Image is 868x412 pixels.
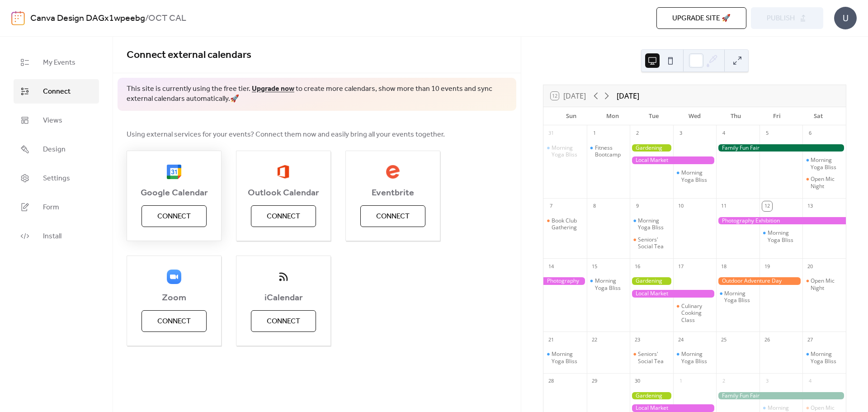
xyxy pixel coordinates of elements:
div: 30 [632,376,642,386]
div: Morning Yoga Bliss [681,350,713,365]
div: Sat [797,107,839,125]
div: 3 [676,128,686,138]
div: Morning Yoga Bliss [543,144,587,158]
div: Morning Yoga Bliss [759,229,803,243]
span: Install [43,231,61,242]
img: logo [11,11,25,25]
a: Connect [14,79,99,104]
span: Eventbrite [346,188,440,199]
a: Canva Design DAGx1wpeebg [30,10,145,27]
div: Gardening Workshop [630,144,673,152]
button: Upgrade site 🚀 [656,7,746,29]
span: Upgrade site 🚀 [672,13,731,24]
div: Morning Yoga Bliss [768,229,799,243]
div: Culinary Cooking Class [681,303,713,324]
div: Fri [756,107,797,125]
div: 16 [632,261,642,271]
span: Connect [157,316,191,327]
div: 11 [719,201,729,211]
div: Gardening Workshop [630,277,673,285]
div: Seniors' Social Tea [638,350,670,365]
div: Morning Yoga Bliss [811,350,842,365]
b: OCT CAL [148,10,186,27]
div: 14 [546,261,556,271]
span: Connect [43,86,71,97]
div: Morning Yoga Bliss [724,290,756,304]
div: 4 [719,128,729,138]
div: 12 [762,201,772,211]
div: U [834,7,857,29]
span: Connect external calendars [127,45,251,65]
div: Book Club Gathering [543,217,587,231]
div: Morning Yoga Bliss [673,350,717,365]
div: Family Fun Fair [716,144,846,152]
a: Upgrade now [252,82,294,96]
div: Fitness Bootcamp [587,144,630,158]
div: Morning Yoga Bliss [595,277,627,291]
div: 24 [676,335,686,345]
button: Connect [360,205,425,227]
div: Sun [551,107,592,125]
div: 10 [676,201,686,211]
div: Family Fun Fair [716,392,846,400]
div: Local Market [630,290,716,298]
div: 22 [590,335,599,345]
div: Local Market [630,156,716,164]
div: 21 [546,335,556,345]
div: 15 [590,261,599,271]
div: 1 [676,376,686,386]
button: Connect [251,310,316,332]
img: outlook [277,165,289,179]
div: Morning Yoga Bliss [587,277,630,291]
span: Using external services for your events? Connect them now and easily bring all your events together. [127,129,445,140]
div: Open Mic Night [802,277,846,291]
div: Outdoor Adventure Day [716,277,802,285]
span: Outlook Calendar [236,188,330,199]
a: My Events [14,50,99,75]
div: 1 [590,128,599,138]
span: Connect [267,211,300,222]
div: 25 [719,335,729,345]
div: [DATE] [617,90,639,101]
div: Morning Yoga Bliss [802,156,846,170]
span: Connect [267,316,300,327]
div: Seniors' Social Tea [638,236,670,250]
span: Views [43,115,62,126]
div: Morning Yoga Bliss [552,350,583,365]
div: 2 [632,128,642,138]
div: Local Market [630,404,716,412]
div: 23 [632,335,642,345]
button: Connect [142,205,207,227]
div: Tue [633,107,674,125]
div: 29 [590,376,599,386]
div: 17 [676,261,686,271]
a: Install [14,224,99,248]
button: Connect [251,205,316,227]
div: Seniors' Social Tea [630,236,673,250]
div: 27 [805,335,815,345]
div: 6 [805,128,815,138]
span: Connect [376,211,410,222]
span: Connect [157,211,191,222]
img: eventbrite [386,165,400,179]
span: Google Calendar [127,188,221,199]
div: Photography Exhibition [543,277,587,285]
span: Form [43,202,59,213]
b: / [145,10,148,27]
img: ical [276,270,291,284]
span: iCalendar [236,293,330,303]
div: 4 [805,376,815,386]
span: Settings [43,173,70,184]
div: 5 [762,128,772,138]
div: Thu [715,107,756,125]
img: zoom [167,270,181,284]
div: Morning Yoga Bliss [552,144,583,158]
div: Morning Yoga Bliss [802,350,846,365]
div: Morning Yoga Bliss [681,169,713,183]
div: Wed [674,107,715,125]
div: Seniors' Social Tea [630,350,673,365]
div: Open Mic Night [802,175,846,189]
div: Culinary Cooking Class [673,303,717,324]
div: 13 [805,201,815,211]
div: Mon [592,107,633,125]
